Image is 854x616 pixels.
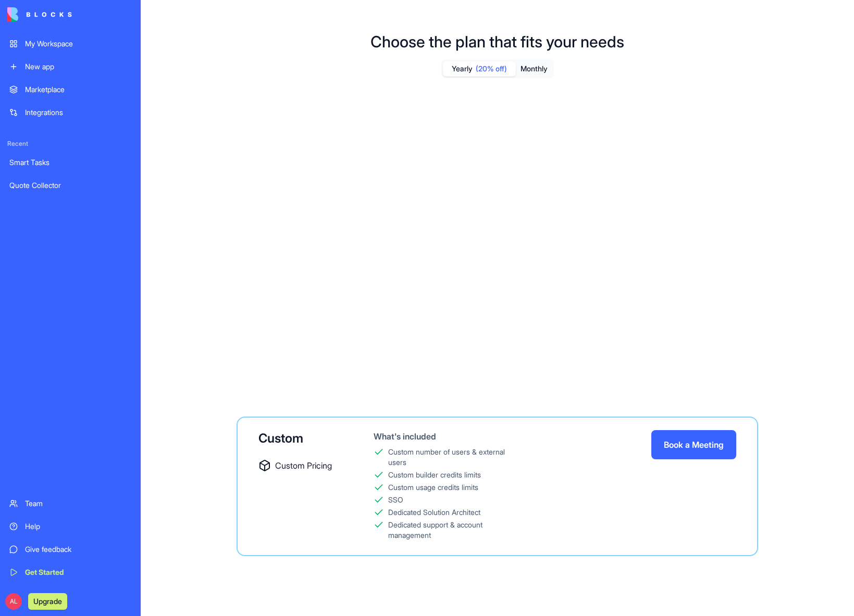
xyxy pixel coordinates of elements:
[388,447,519,468] div: Custom number of users & external users
[3,33,138,54] a: My Workspace
[25,107,131,118] div: Integrations
[28,593,67,610] button: Upgrade
[388,470,481,480] div: Custom builder credits limits
[25,521,131,532] div: Help
[3,562,138,583] a: Get Started
[388,495,403,505] div: SSO
[3,102,138,123] a: Integrations
[9,180,131,191] div: Quote Collector
[275,459,332,472] span: Custom Pricing
[516,61,552,77] button: Monthly
[28,596,67,606] a: Upgrade
[388,507,480,518] div: Dedicated Solution Architect
[9,157,131,168] div: Smart Tasks
[3,79,138,100] a: Marketplace
[25,544,131,555] div: Give feedback
[25,567,131,577] div: Get Started
[25,84,131,95] div: Marketplace
[443,61,516,77] button: Yearly
[25,498,131,509] div: Team
[3,493,138,514] a: Team
[25,39,131,49] div: My Workspace
[388,482,478,493] div: Custom usage credits limits
[258,430,340,447] div: Custom
[3,175,138,196] a: Quote Collector
[388,520,519,540] div: Dedicated support & account management
[5,593,22,610] span: AL
[7,7,72,22] img: logo
[651,430,736,459] button: Book a Meeting
[25,61,131,72] div: New app
[3,56,138,77] a: New app
[370,32,624,51] h1: Choose the plan that fits your needs
[374,430,519,443] div: What's included
[3,516,138,537] a: Help
[3,140,138,148] span: Recent
[3,539,138,560] a: Give feedback
[3,152,138,173] a: Smart Tasks
[476,64,507,74] span: (20% off)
